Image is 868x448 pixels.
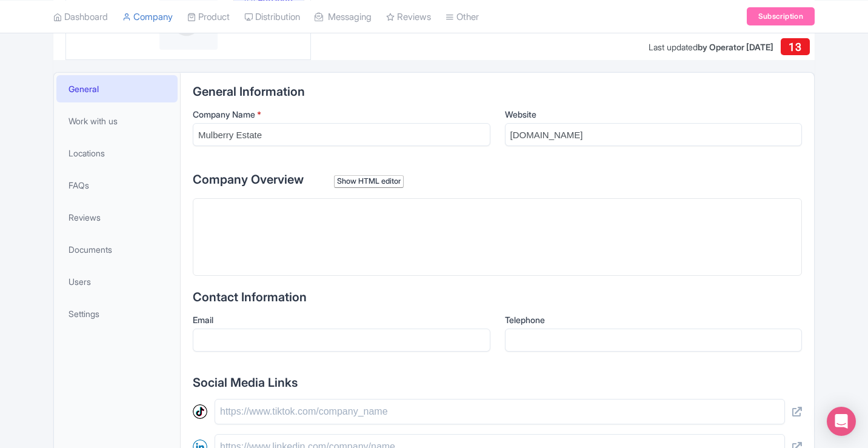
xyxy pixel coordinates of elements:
[505,315,545,325] span: Telephone
[698,42,773,52] span: by Operator [DATE]
[56,75,178,102] a: General
[193,85,802,98] h2: General Information
[789,41,801,53] span: 13
[68,82,99,95] span: General
[649,41,773,53] div: Last updated
[193,109,255,119] span: Company Name
[56,139,178,167] a: Locations
[747,7,815,25] a: Subscription
[68,147,105,159] span: Locations
[68,211,101,224] span: Reviews
[215,399,785,424] input: https://www.tiktok.com/company_name
[68,243,112,256] span: Documents
[56,236,178,263] a: Documents
[68,115,118,127] span: Work with us
[505,109,536,119] span: Website
[193,376,802,389] h2: Social Media Links
[827,407,856,436] div: Open Intercom Messenger
[193,404,207,419] img: tiktok-round-01-ca200c7ba8d03f2cade56905edf8567d.svg
[56,107,178,135] a: Work with us
[68,275,91,288] span: Users
[68,307,99,320] span: Settings
[193,315,213,325] span: Email
[334,175,404,188] div: Show HTML editor
[56,268,178,295] a: Users
[68,179,89,192] span: FAQs
[56,172,178,199] a: FAQs
[193,172,304,187] span: Company Overview
[56,300,178,327] a: Settings
[56,204,178,231] a: Reviews
[193,290,802,304] h2: Contact Information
